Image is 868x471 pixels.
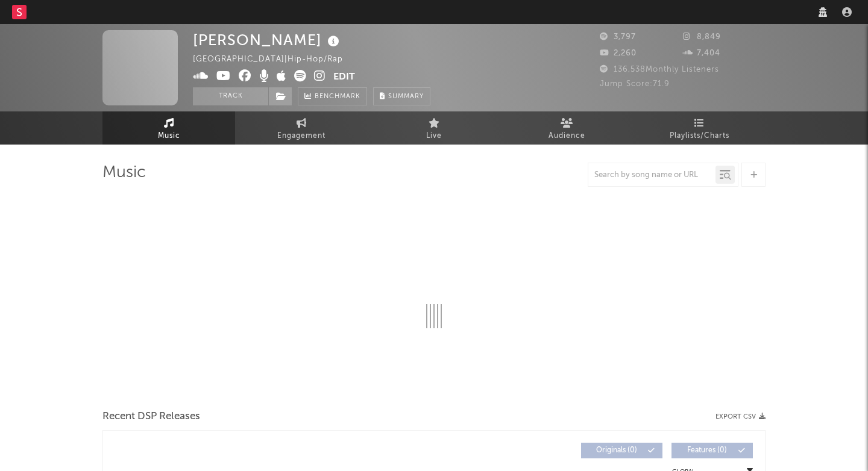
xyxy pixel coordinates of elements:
span: Audience [549,129,585,143]
span: Summary [388,93,424,100]
span: 3,797 [600,33,636,41]
span: Live [426,129,442,143]
input: Search by song name or URL [588,170,715,180]
a: Live [368,111,500,145]
span: 7,404 [683,49,720,57]
span: Features ( 0 ) [679,447,735,454]
a: Audience [500,111,633,145]
span: 8,849 [683,33,721,41]
div: [GEOGRAPHIC_DATA] | Hip-Hop/Rap [193,52,357,67]
a: Playlists/Charts [633,111,766,145]
button: Summary [373,87,430,105]
span: 2,260 [600,49,637,57]
span: Music [158,129,180,143]
div: [PERSON_NAME] [193,30,342,50]
span: Engagement [277,129,325,143]
span: Benchmark [315,90,360,104]
a: Engagement [235,111,368,145]
button: Track [193,87,268,105]
button: Edit [333,70,355,85]
a: Music [102,111,235,145]
span: Jump Score: 71.9 [600,80,670,88]
button: Originals(0) [581,443,662,458]
span: 136,538 Monthly Listeners [600,66,719,73]
span: Playlists/Charts [670,129,729,143]
button: Features(0) [671,443,753,458]
button: Export CSV [715,413,766,420]
a: Benchmark [298,87,367,105]
span: Recent DSP Releases [102,410,200,424]
span: Originals ( 0 ) [589,447,644,454]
